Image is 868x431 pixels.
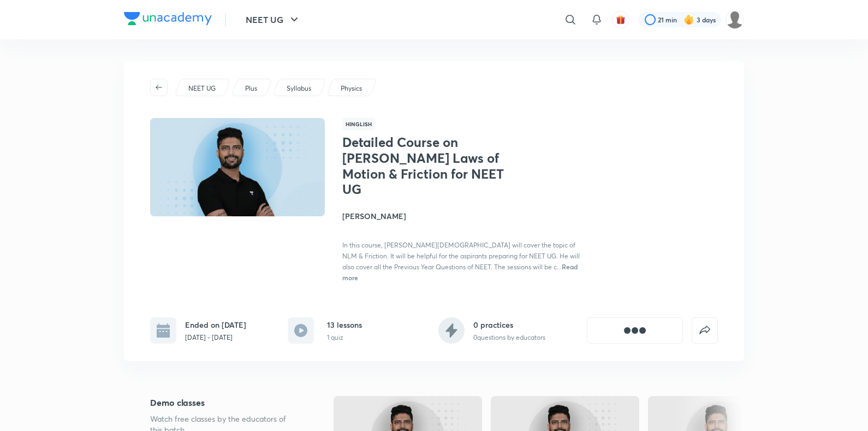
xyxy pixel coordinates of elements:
[148,117,326,217] img: Thumbnail
[342,134,521,197] h1: Detailed Course on [PERSON_NAME] Laws of Motion & Friction for NEET UG
[188,84,216,93] p: NEET UG
[341,84,362,93] p: Physics
[245,84,257,93] p: Plus
[473,319,545,330] h6: 0 practices
[616,15,626,25] img: avatar
[327,333,362,343] p: 1 quiz
[239,9,307,31] button: NEET UG
[287,84,311,93] p: Syllabus
[587,317,683,344] button: [object Object]
[726,10,744,29] img: ANSHITA AGRAWAL
[692,317,718,344] button: false
[327,319,362,330] h6: 13 lessons
[339,84,364,93] a: Physics
[185,319,246,330] h6: Ended on [DATE]
[342,210,587,222] h4: [PERSON_NAME]
[683,14,694,25] img: streak
[124,12,212,25] img: Company Logo
[342,241,580,271] span: In this course, [PERSON_NAME][DEMOGRAPHIC_DATA] will cover the topic of NLM & Friction. It will b...
[124,12,212,28] a: Company Logo
[187,84,218,93] a: NEET UG
[285,84,313,93] a: Syllabus
[473,333,545,343] p: 0 questions by educators
[150,396,299,409] h5: Demo classes
[612,11,629,28] button: avatar
[243,84,259,93] a: Plus
[342,118,375,130] span: Hinglish
[185,333,246,343] p: [DATE] - [DATE]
